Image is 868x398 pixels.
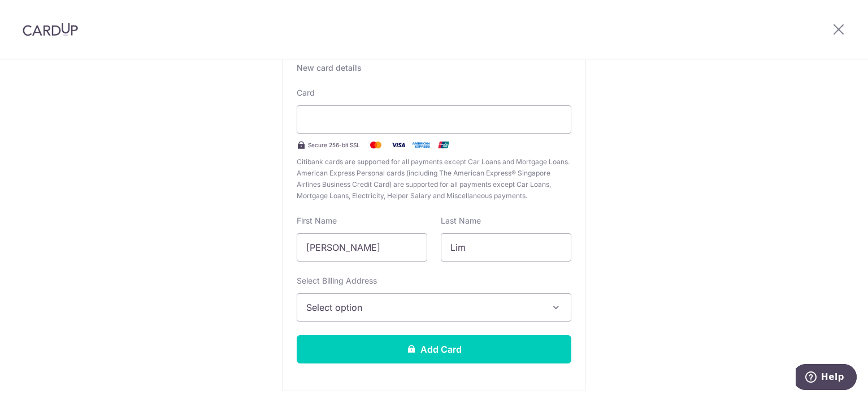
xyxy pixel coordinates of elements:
[364,138,387,152] img: Mastercard
[306,301,541,314] span: Select option
[23,23,78,36] img: CardUp
[306,113,562,126] iframe: Secure card payment input frame
[297,156,571,202] span: Citibank cards are supported for all payments except Car Loans and Mortgage Loans. American Expre...
[297,335,571,363] button: Add Card
[297,87,315,99] label: Card
[410,138,432,152] img: .alt.amex
[297,215,337,226] label: First Name
[25,8,49,18] span: Help
[297,275,377,286] label: Select Billing Address
[432,138,455,152] img: .alt.unionpay
[796,364,857,392] iframe: Opens a widget where you can find more information
[297,233,427,262] input: Cardholder First Name
[441,215,481,226] label: Last Name
[387,138,410,152] img: Visa
[308,140,360,149] span: Secure 256-bit SSL
[297,293,571,322] button: Select option
[297,62,571,74] div: New card details
[441,233,571,262] input: Cardholder Last Name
